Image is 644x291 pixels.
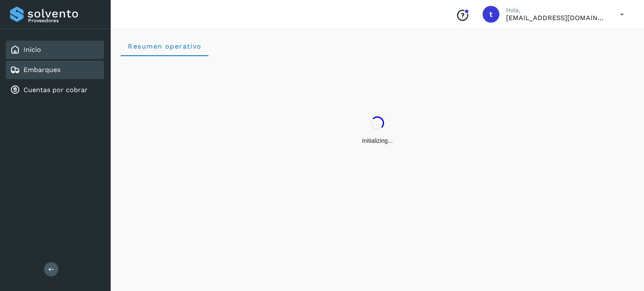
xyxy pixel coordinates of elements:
[28,18,101,23] p: Proveedores
[23,46,41,54] a: Inicio
[6,81,104,99] div: Cuentas por cobrar
[23,86,88,94] a: Cuentas por cobrar
[506,7,607,14] p: Hola,
[6,41,104,59] div: Inicio
[6,61,104,79] div: Embarques
[23,66,60,74] a: Embarques
[127,42,202,50] span: Resumen operativo
[506,14,607,22] p: transportesymaquinariaagm@gmail.com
